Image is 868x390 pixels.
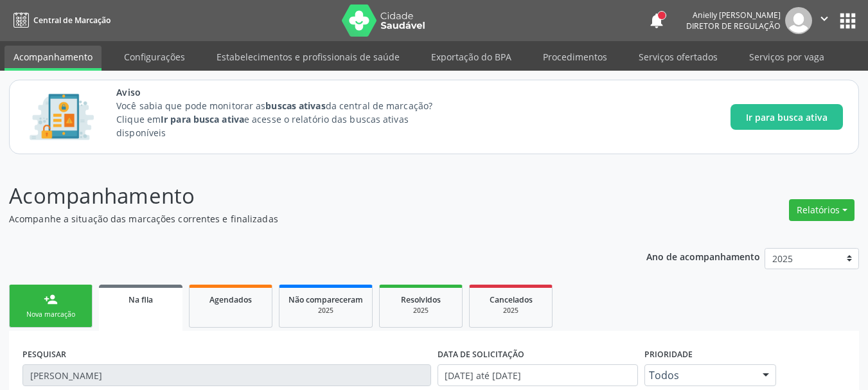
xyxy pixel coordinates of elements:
[837,10,859,32] button: apps
[534,46,616,68] a: Procedimentos
[25,88,98,146] img: Imagem de CalloutCard
[209,294,252,305] span: Agendados
[648,12,666,30] button: notifications
[479,306,543,315] div: 2025
[686,21,781,31] span: Diretor de regulação
[19,310,83,319] div: Nova marcação
[389,306,453,315] div: 2025
[785,7,812,34] img: img
[490,294,533,305] span: Cancelados
[731,104,843,130] button: Ir para busca ativa
[33,15,111,26] span: Central de Marcação
[438,364,639,386] input: Selecione um intervalo
[4,46,102,71] a: Acompanhamento
[746,111,828,124] span: Ir para busca ativa
[208,46,409,68] a: Estabelecimentos e profissionais de saúde
[686,10,781,21] div: Anielly [PERSON_NAME]
[22,364,431,386] input: Nome, CNS
[646,248,760,264] p: Ano de acompanhamento
[649,369,750,382] span: Todos
[116,99,456,139] p: Você sabia que pode monitorar as da central de marcação? Clique em e acesse o relatório das busca...
[9,180,604,212] p: Acompanhamento
[128,294,153,305] span: Na fila
[422,46,520,68] a: Exportação do BPA
[44,292,58,306] div: person_add
[630,46,727,68] a: Serviços ofertados
[9,212,604,226] p: Acompanhe a situação das marcações correntes e finalizadas
[817,12,831,26] i: 
[740,46,833,68] a: Serviços por vaga
[438,344,524,364] label: DATA DE SOLICITAÇÃO
[812,7,837,34] button: 
[288,294,363,305] span: Não compareceram
[116,85,456,99] span: Aviso
[288,306,363,315] div: 2025
[644,344,693,364] label: Prioridade
[115,46,194,68] a: Configurações
[9,10,111,31] a: Central de Marcação
[789,199,855,221] button: Relatórios
[22,344,66,364] label: PESQUISAR
[161,113,244,125] strong: Ir para busca ativa
[401,294,441,305] span: Resolvidos
[265,100,325,112] strong: buscas ativas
